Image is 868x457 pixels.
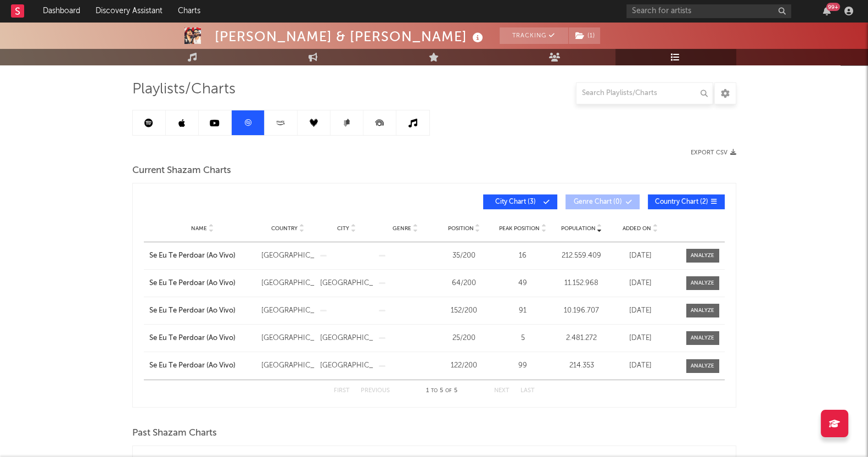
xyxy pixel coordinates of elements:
div: [GEOGRAPHIC_DATA] [261,333,315,344]
span: Position [448,225,474,232]
span: ( 1 ) [568,27,601,44]
span: Country [271,225,298,232]
input: Search for artists [626,4,791,18]
div: [DATE] [614,360,667,371]
div: 11.152.968 [555,278,608,289]
div: [GEOGRAPHIC_DATA] [261,250,315,261]
div: [DATE] [614,305,667,316]
span: Genre [393,225,411,232]
span: of [445,388,452,393]
a: Se Eu Te Perdoar (Ao Vivo) [149,305,256,316]
a: Se Eu Te Perdoar (Ao Vivo) [149,278,256,289]
span: Past Shazam Charts [132,427,217,440]
button: City Chart(3) [483,194,557,209]
div: 99 [496,360,550,371]
div: 1 5 5 [412,384,472,398]
div: [GEOGRAPHIC_DATA] [261,305,315,316]
div: 122 / 200 [438,360,491,371]
a: Se Eu Te Perdoar (Ao Vivo) [149,360,256,371]
div: [DATE] [614,333,667,344]
span: Country Chart ( 2 ) [655,199,708,205]
a: Se Eu Te Perdoar (Ao Vivo) [149,250,256,261]
div: 35 / 200 [438,250,491,261]
span: to [431,388,438,393]
div: 5 [496,333,550,344]
div: 91 [496,305,550,316]
div: [GEOGRAPHIC_DATA] [261,360,315,371]
span: Added On [623,225,651,232]
div: 214.353 [555,360,608,371]
span: Genre Chart ( 0 ) [573,199,623,205]
div: 2.481.272 [555,333,608,344]
span: City Chart ( 3 ) [490,199,541,205]
div: 152 / 200 [438,305,491,316]
div: [DATE] [614,278,667,289]
div: 25 / 200 [438,333,491,344]
button: Last [520,388,535,394]
div: [GEOGRAPHIC_DATA] [320,333,373,344]
div: [GEOGRAPHIC_DATA] [320,360,373,371]
div: [DATE] [614,250,667,261]
div: [PERSON_NAME] & [PERSON_NAME] [215,27,486,46]
div: 49 [496,278,550,289]
div: 212.559.409 [555,250,608,261]
button: Country Chart(2) [648,194,725,209]
div: [GEOGRAPHIC_DATA] [320,278,373,289]
a: Se Eu Te Perdoar (Ao Vivo) [149,333,256,344]
div: 16 [496,250,550,261]
div: 99 + [826,3,840,11]
button: Genre Chart(0) [565,194,640,209]
button: Tracking [500,27,568,44]
div: [GEOGRAPHIC_DATA] [261,278,315,289]
button: Previous [361,388,390,394]
button: First [334,388,350,394]
span: Name [191,225,207,232]
span: Population [561,225,596,232]
div: 10.196.707 [555,305,608,316]
div: 64 / 200 [438,278,491,289]
button: (1) [569,27,600,44]
button: Export CSV [691,149,736,156]
span: Peak Position [499,225,540,232]
span: Current Shazam Charts [132,164,231,177]
button: Next [494,388,509,394]
span: City [337,225,349,232]
span: Playlists/Charts [132,83,236,96]
input: Search Playlists/Charts [576,82,713,104]
button: 99+ [823,7,831,15]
